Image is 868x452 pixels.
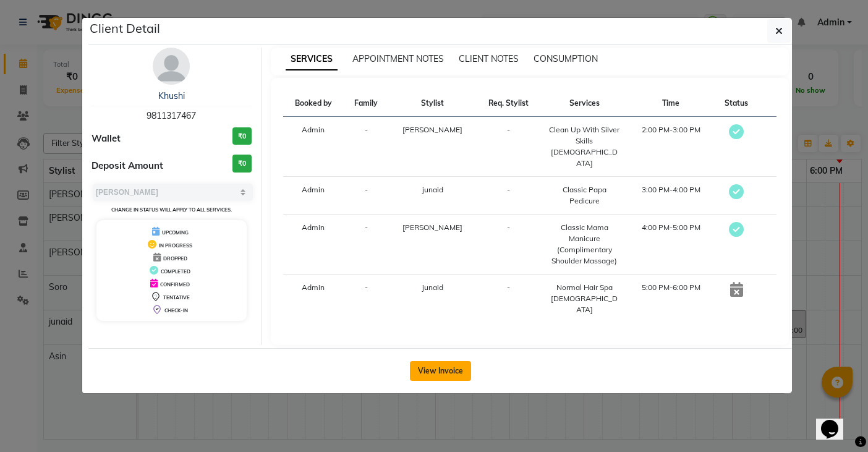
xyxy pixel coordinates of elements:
td: - [344,275,389,323]
span: 9811317467 [147,110,196,121]
iframe: chat widget [816,403,856,440]
td: - [344,215,389,275]
td: Admin [283,117,344,177]
td: 2:00 PM-3:00 PM [628,117,715,177]
span: CLIENT NOTES [459,53,519,64]
th: Services [541,90,628,117]
span: DROPPED [163,255,187,262]
span: IN PROGRESS [159,242,192,249]
div: Clean Up With Silver Skills [DEMOGRAPHIC_DATA] [548,124,621,169]
th: Booked by [283,90,344,117]
td: Admin [283,215,344,275]
h3: ₹0 [232,155,252,173]
span: junaid [422,283,443,292]
span: SERVICES [286,48,338,70]
span: CONFIRMED [160,281,190,288]
img: avatar [153,48,190,85]
span: CONSUMPTION [534,53,598,64]
td: 5:00 PM-6:00 PM [628,275,715,323]
button: View Invoice [410,361,471,381]
span: APPOINTMENT NOTES [352,53,444,64]
span: COMPLETED [161,268,190,275]
span: TENTATIVE [163,294,190,301]
th: Family [344,90,389,117]
span: Wallet [91,132,121,146]
small: Change in status will apply to all services. [111,207,232,213]
th: Time [628,90,715,117]
td: Admin [283,177,344,215]
td: - [477,275,541,323]
td: - [477,215,541,275]
h3: ₹0 [232,127,252,145]
td: Admin [283,275,344,323]
td: - [344,177,389,215]
th: Status [714,90,759,117]
span: junaid [422,185,443,194]
td: - [344,117,389,177]
a: Khushi [158,90,185,101]
div: Classic Mama Manicure (Complimentary Shoulder Massage) [548,222,621,267]
th: Req. Stylist [477,90,541,117]
span: [PERSON_NAME] [402,223,462,232]
span: Deposit Amount [91,159,163,173]
td: - [477,177,541,215]
h5: Client Detail [90,19,160,38]
span: [PERSON_NAME] [402,125,462,134]
span: CHECK-IN [164,307,188,313]
td: 4:00 PM-5:00 PM [628,215,715,275]
div: Normal Hair Spa [DEMOGRAPHIC_DATA] [548,282,621,315]
div: Classic Papa Pedicure [548,184,621,207]
th: Stylist [389,90,477,117]
span: UPCOMING [162,229,189,236]
td: 3:00 PM-4:00 PM [628,177,715,215]
td: - [477,117,541,177]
